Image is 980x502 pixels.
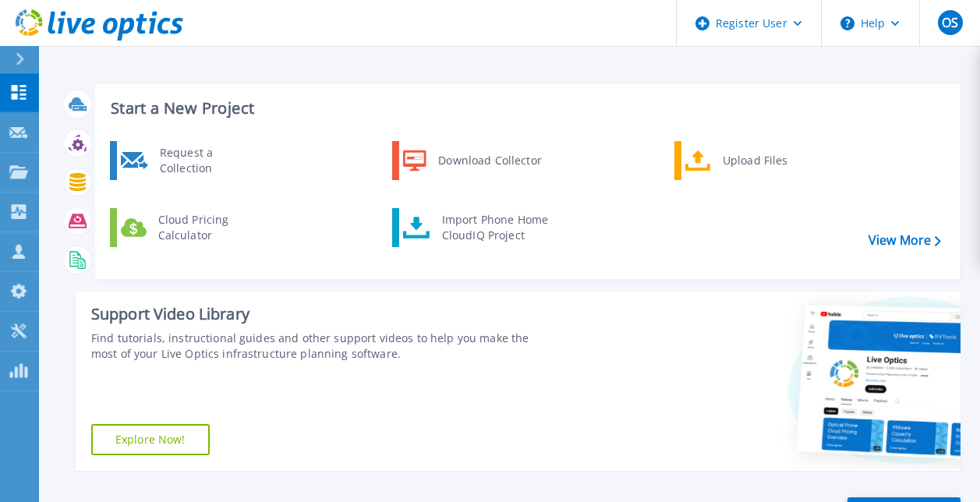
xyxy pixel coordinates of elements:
[91,304,551,324] div: Support Video Library
[91,424,210,455] a: Explore Now!
[869,233,941,248] a: View More
[110,141,270,180] a: Request a Collection
[110,208,270,247] a: Cloud Pricing Calculator
[942,16,958,29] span: OS
[715,145,830,176] div: Upload Files
[152,145,266,176] div: Request a Collection
[434,212,556,243] div: Import Phone Home CloudIQ Project
[91,331,551,362] div: Find tutorials, instructional guides and other support videos to help you make the most of your L...
[392,141,552,180] a: Download Collector
[150,212,266,243] div: Cloud Pricing Calculator
[674,141,834,180] a: Upload Files
[430,145,548,176] div: Download Collector
[111,100,940,117] h3: Start a New Project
